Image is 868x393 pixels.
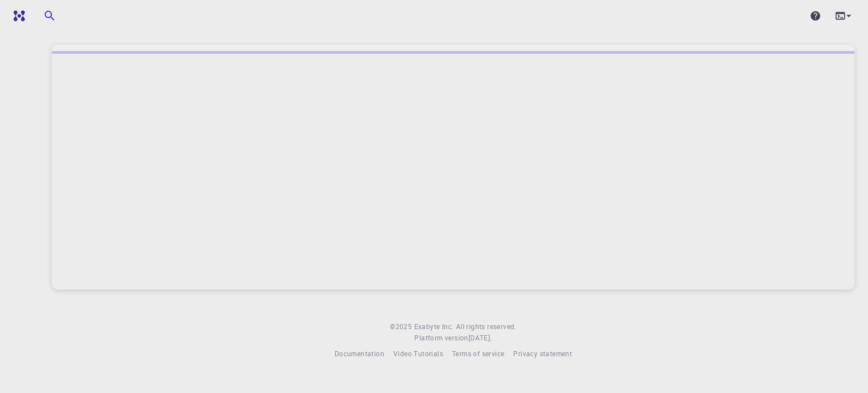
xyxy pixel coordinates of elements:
[414,321,454,332] a: Exabyte Inc.
[414,322,454,331] span: Exabyte Inc.
[456,321,517,332] span: All rights reserved.
[393,349,443,358] span: Video Tutorials
[393,348,443,360] a: Video Tutorials
[335,348,384,360] a: Documentation
[390,321,414,332] span: © 2025
[414,332,468,344] span: Platform version
[452,348,504,360] a: Terms of service
[468,333,492,342] span: [DATE] .
[513,349,572,358] span: Privacy statement
[468,332,492,344] a: [DATE].
[9,10,25,21] img: logo
[452,349,504,358] span: Terms of service
[335,349,384,358] span: Documentation
[513,348,572,360] a: Privacy statement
